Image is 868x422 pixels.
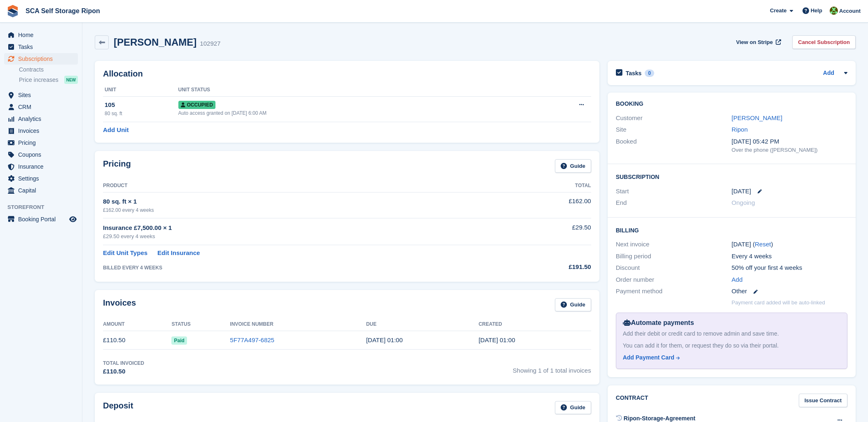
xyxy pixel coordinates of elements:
[811,7,822,15] span: Help
[18,161,68,172] span: Insurance
[7,5,19,17] img: stora-icon-8386f47178a22dfd0bd8f6a31ec36ba5ce8667c1dd55bd0f319d3a0aa187defe.svg
[4,89,78,101] a: menu
[19,66,78,74] a: Contracts
[19,76,58,84] span: Price increases
[64,76,78,84] div: NEW
[103,197,500,206] div: 80 sq. ft × 1
[22,4,103,18] a: SCA Self Storage Ripon
[732,114,782,121] a: [PERSON_NAME]
[4,173,78,184] a: menu
[366,336,403,343] time: 2025-08-31 00:00:00 UTC
[103,206,500,214] div: £162.00 every 4 weeks
[823,69,834,78] a: Add
[18,213,68,225] span: Booking Portal
[732,137,847,146] div: [DATE] 05:42 PM
[103,159,131,173] h2: Pricing
[68,214,78,224] a: Preview store
[7,203,82,211] span: Storefront
[366,318,479,331] th: Due
[4,137,78,148] a: menu
[623,341,840,350] div: You can add it for them, or request they do so via their portal.
[103,331,171,350] td: £110.50
[157,248,200,258] a: Edit Insurance
[732,275,743,285] a: Add
[4,185,78,196] a: menu
[103,179,500,192] th: Product
[799,394,847,407] a: Issue Contract
[103,232,500,241] div: £29.50 every 4 weeks
[500,179,591,192] th: Total
[616,198,732,208] div: End
[18,29,68,41] span: Home
[105,100,178,110] div: 105
[18,125,68,137] span: Invoices
[623,318,840,328] div: Automate payments
[171,336,187,345] span: Paid
[18,41,68,53] span: Tasks
[18,173,68,184] span: Settings
[500,262,591,272] div: £191.50
[500,218,591,245] td: £29.50
[114,37,197,48] h2: [PERSON_NAME]
[623,329,840,338] div: Add their debit or credit card to remove admin and save time.
[616,101,847,107] h2: Booking
[103,298,136,312] h2: Invoices
[105,110,178,117] div: 80 sq. ft
[171,318,230,331] th: Status
[103,359,144,367] div: Total Invoiced
[18,113,68,125] span: Analytics
[555,159,591,173] a: Guide
[4,113,78,125] a: menu
[733,35,783,49] a: View on Stripe
[178,101,215,109] span: Occupied
[616,263,732,273] div: Discount
[4,41,78,53] a: menu
[616,394,648,407] h2: Contract
[616,137,732,154] div: Booked
[18,89,68,101] span: Sites
[732,126,748,133] a: Ripon
[616,114,732,123] div: Customer
[732,199,755,206] span: Ongoing
[839,7,861,15] span: Account
[4,125,78,137] a: menu
[18,149,68,160] span: Coupons
[645,70,654,77] div: 0
[770,7,786,15] span: Create
[103,125,129,135] a: Add Unit
[732,252,847,261] div: Every 4 weeks
[616,287,732,296] div: Payment method
[4,161,78,172] a: menu
[103,401,133,415] h2: Deposit
[103,69,591,79] h2: Allocation
[732,240,847,249] div: [DATE] ( )
[103,248,147,258] a: Edit Unit Types
[200,39,220,49] div: 102927
[755,241,771,248] a: Reset
[103,367,144,376] div: £110.50
[18,137,68,148] span: Pricing
[500,192,591,218] td: £162.00
[479,318,591,331] th: Created
[732,263,847,273] div: 50% off your first 4 weeks
[103,264,500,271] div: BILLED EVERY 4 WEEKS
[732,287,847,296] div: Other
[623,353,674,362] div: Add Payment Card
[830,7,838,15] img: Kelly Neesham
[616,252,732,261] div: Billing period
[732,146,847,154] div: Over the phone ([PERSON_NAME])
[732,299,825,307] p: Payment card added will be auto-linked
[178,109,524,117] div: Auto access granted on [DATE] 6:00 AM
[103,223,500,233] div: Insurance £7,500.00 × 1
[513,359,591,376] span: Showing 1 of 1 total invoices
[792,35,856,49] a: Cancel Subscription
[616,125,732,134] div: Site
[616,172,847,181] h2: Subscription
[103,318,171,331] th: Amount
[4,29,78,41] a: menu
[616,226,847,234] h2: Billing
[4,101,78,113] a: menu
[230,318,366,331] th: Invoice Number
[616,187,732,196] div: Start
[479,336,515,343] time: 2025-08-30 00:00:45 UTC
